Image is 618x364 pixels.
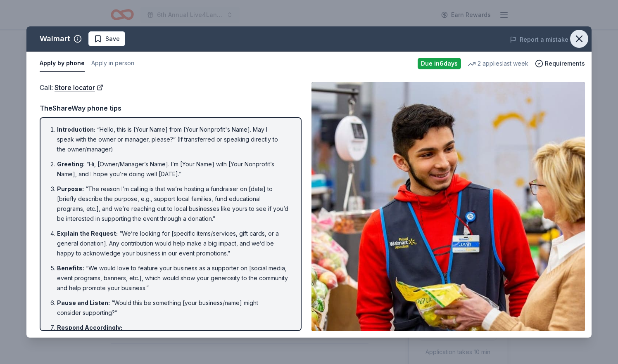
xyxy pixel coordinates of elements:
button: Save [88,31,125,46]
span: Purpose : [57,185,84,192]
img: Image for Walmart [311,82,585,331]
button: Report a mistake [510,35,568,45]
span: Introduction : [57,126,95,133]
span: Save [105,34,120,44]
span: Explain the Request : [57,230,118,237]
span: Greeting : [57,161,85,168]
li: “We’re looking for [specific items/services, gift cards, or a general donation]. Any contribution... [57,229,289,258]
button: Requirements [535,59,585,69]
div: 2 applies last week [468,59,528,69]
div: TheShareWay phone tips [40,103,302,113]
button: Apply in person [91,55,134,72]
span: Benefits : [57,265,84,272]
span: Requirements [545,59,585,69]
li: “We would love to feature your business as a supporter on [social media, event programs, banners,... [57,263,289,293]
span: Respond Accordingly : [57,324,122,331]
div: Walmart [40,32,70,45]
li: “Hello, this is [Your Name] from [Your Nonprofit's Name]. May I speak with the owner or manager, ... [57,125,289,154]
li: “The reason I’m calling is that we’re hosting a fundraiser on [date] to [briefly describe the pur... [57,184,289,224]
li: “Hi, [Owner/Manager’s Name]. I’m [Your Name] with [Your Nonprofit’s Name], and I hope you’re doin... [57,159,289,179]
li: “Would this be something [your business/name] might consider supporting?” [57,298,289,318]
div: Call : [40,82,302,93]
div: Due in 6 days [418,58,461,69]
a: Store locator [55,82,103,93]
span: Pause and Listen : [57,299,110,306]
button: Apply by phone [40,55,85,72]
